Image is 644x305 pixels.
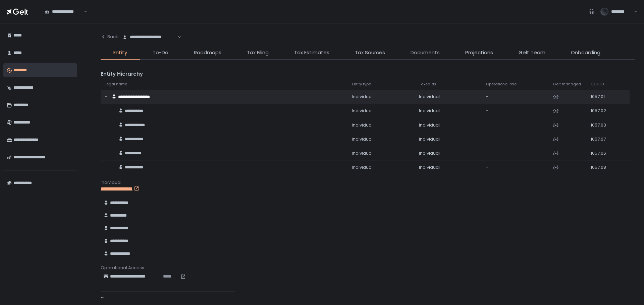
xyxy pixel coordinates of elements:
[486,82,517,87] span: Operational role
[247,49,269,57] span: Tax Filing
[352,150,411,156] div: Individual
[419,164,478,170] div: Individual
[294,49,329,57] span: Tax Estimates
[352,94,411,100] div: Individual
[486,136,545,142] div: -
[591,136,613,142] div: 1057.07
[101,179,635,185] div: Individual
[352,108,411,114] div: Individual
[486,164,545,170] div: -
[101,34,118,40] div: Back
[419,150,478,156] div: Individual
[101,296,114,302] span: Status
[40,5,87,19] div: Search for option
[419,94,478,100] div: Individual
[352,122,411,128] div: Individual
[591,82,604,87] span: CCH ID
[113,49,127,57] span: Entity
[105,82,127,87] span: Legal name
[591,122,613,128] div: 1057.03
[591,94,613,100] div: 1057.01
[352,136,411,142] div: Individual
[352,164,411,170] div: Individual
[352,82,371,87] span: Entity type
[419,82,436,87] span: Taxed as
[486,122,545,128] div: -
[194,49,221,57] span: Roadmaps
[419,122,478,128] div: Individual
[486,150,545,156] div: -
[153,49,168,57] span: To-Do
[591,108,613,114] div: 1057.02
[419,108,478,114] div: Individual
[465,49,493,57] span: Projections
[486,94,545,100] div: -
[519,49,545,57] span: Gelt Team
[553,82,581,87] span: Gelt managed
[591,164,613,170] div: 1057.08
[355,49,385,57] span: Tax Sources
[101,70,635,78] div: Entity Hierarchy
[571,49,600,57] span: Onboarding
[591,150,613,156] div: 1057.06
[411,49,440,57] span: Documents
[101,30,118,44] button: Back
[101,265,635,271] div: Operational Access
[419,136,478,142] div: Individual
[118,30,181,44] div: Search for option
[486,108,545,114] div: -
